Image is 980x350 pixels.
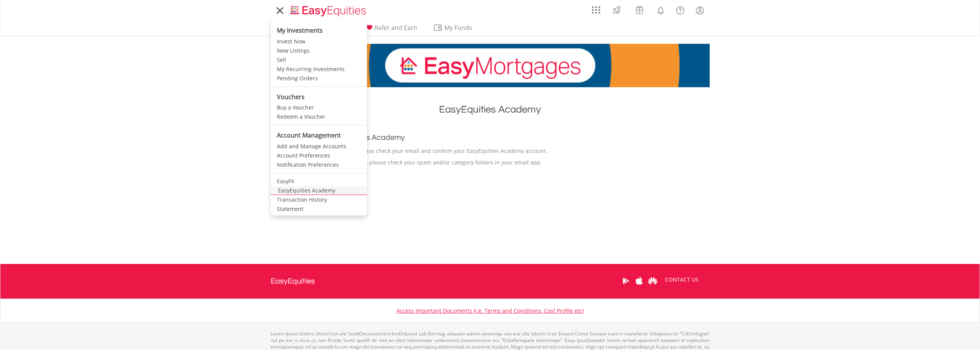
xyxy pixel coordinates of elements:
[271,204,367,214] a: Statement
[271,264,315,299] a: EasyEquities
[271,129,367,142] li: Account Management
[271,74,367,83] a: Pending Orders
[271,132,710,143] h2: Welcome to the EasyEquities Academy
[271,195,367,204] a: Transaction History
[433,23,484,33] span: My Funds
[271,103,710,116] h1: EasyEquities Academy
[619,269,633,293] a: Google Play
[289,5,369,17] img: EasyEquities_Logo.png
[271,65,367,74] a: My Recurring Investments
[271,55,367,65] a: Sell
[271,186,367,195] a: EasyEquities Academy
[374,23,417,32] span: Refer and Earn
[628,2,651,16] a: Vouchers
[271,103,367,112] a: Buy a Voucher
[271,147,710,155] p: To complete the sign up process, please check your email and confirm your EasyEquities Academy ac...
[271,112,367,121] a: Redeem a Voucher
[660,269,704,290] a: CONTACT US
[287,2,369,17] a: Home page
[362,24,420,36] a: Refer and Earn
[271,160,367,169] a: Notification Preferences
[592,6,600,14] img: grid-menu-icon.svg
[271,159,710,166] p: If you don't receive the welcome mail, please check your spam and/or category folders in your ema...
[646,269,660,293] a: Huawei
[651,2,670,17] a: Notifications
[271,44,710,87] img: EasyMortage Promotion Banner
[670,2,690,17] a: FAQ's and Support
[271,151,367,160] a: Account Preferences
[633,4,646,16] img: vouchers-v2.svg
[587,2,605,14] a: AppsGrid
[271,142,367,151] a: Add and Manage Accounts
[271,46,367,55] a: New Listings
[271,21,367,37] li: My Investments
[610,4,623,16] img: thrive-v2.svg
[271,90,367,103] li: Vouchers
[271,37,367,46] a: Invest Now
[271,177,367,186] a: EasyFX
[397,307,584,314] a: Access Important Documents (i.e. Terms and Conditions, Cost Profile etc)
[690,2,710,19] a: My Profile
[633,269,646,293] a: Apple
